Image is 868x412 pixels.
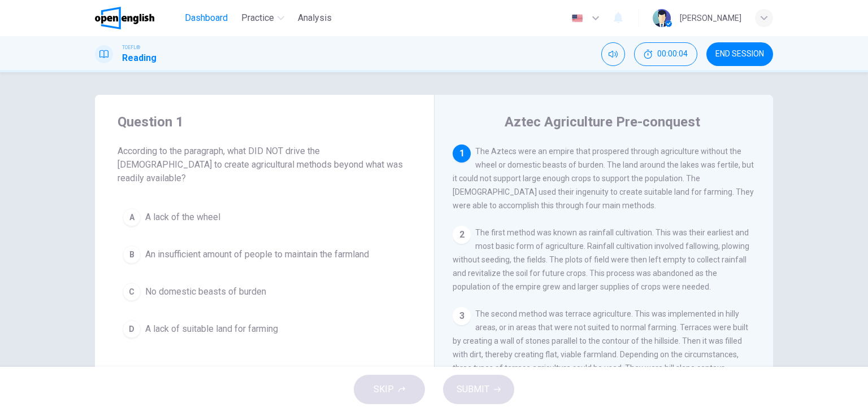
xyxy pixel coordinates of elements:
span: The second method was terrace agriculture. This was implemented in hilly areas, or in areas that ... [453,309,748,400]
span: TOEFL® [122,43,140,51]
span: A lack of suitable land for farming [145,322,278,336]
button: 00:00:04 [634,42,697,66]
button: CNo domestic beasts of burden [118,278,411,306]
div: A [123,208,141,226]
img: Profile picture [653,9,671,27]
h4: Question 1 [118,113,411,131]
span: 00:00:04 [657,50,688,59]
span: A lack of the wheel [145,211,220,224]
span: END SESSION [715,50,764,59]
span: The Aztecs were an empire that prospered through agriculture without the wheel or domestic beasts... [453,147,754,210]
h1: Reading [122,51,157,65]
span: No domestic beasts of burden [145,285,266,299]
a: OpenEnglish logo [95,7,180,29]
div: 1 [453,144,471,163]
span: Practice [241,11,274,25]
button: Dashboard [180,8,232,28]
div: C [123,283,141,301]
div: 2 [453,226,471,244]
div: 3 [453,307,471,325]
button: DA lack of suitable land for farming [118,315,411,343]
div: [PERSON_NAME] [680,11,741,25]
div: Mute [601,42,625,66]
span: An insufficient amount of people to maintain the farmland [145,248,369,261]
button: AA lack of the wheel [118,203,411,231]
div: Hide [634,42,697,66]
button: Analysis [293,8,336,28]
button: Practice [237,8,289,28]
div: B [123,246,141,264]
img: en [570,14,584,23]
img: OpenEnglish logo [95,7,154,29]
span: According to the paragraph, what DID NOT drive the [DEMOGRAPHIC_DATA] to create agricultural meth... [118,144,411,185]
span: Dashboard [185,11,228,25]
button: BAn insufficient amount of people to maintain the farmland [118,240,411,269]
span: Analysis [298,11,332,25]
h4: Aztec Agriculture Pre-conquest [505,113,700,131]
span: The first method was known as rainfall cultivation. This was their earliest and most basic form o... [453,228,749,291]
button: END SESSION [706,42,773,66]
div: D [123,320,141,338]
